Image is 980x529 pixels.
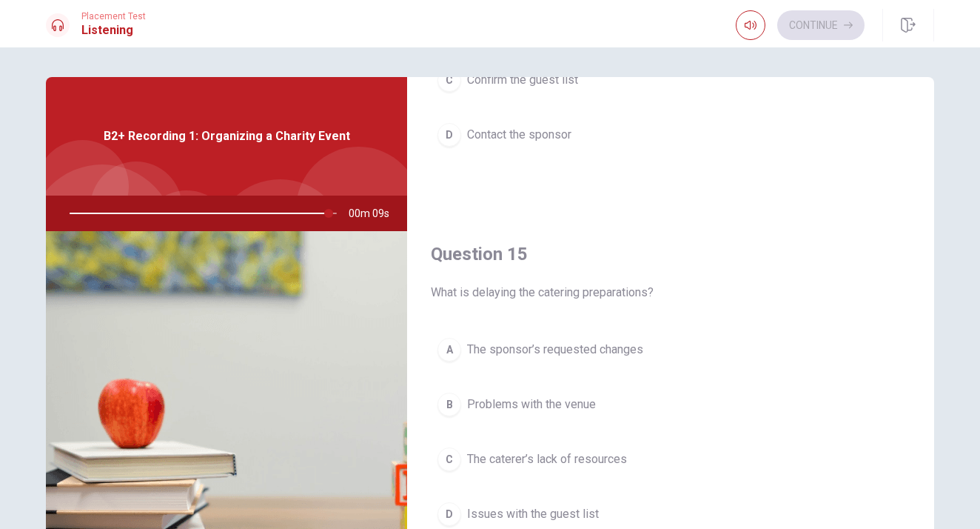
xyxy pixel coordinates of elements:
span: Contact the sponsor [467,126,571,144]
span: Issues with the guest list [467,505,599,523]
div: C [437,448,461,471]
span: What is delaying the catering preparations? [431,284,910,302]
div: A [437,338,461,362]
span: Confirm the guest list [467,71,578,89]
div: B [437,393,461,416]
span: Placement Test [81,11,146,21]
div: D [437,123,461,147]
h4: Question 15 [431,242,910,266]
button: BProblems with the venue [431,386,910,423]
button: AThe sponsor’s requested changes [431,331,910,368]
span: Problems with the venue [467,396,596,413]
div: C [437,68,461,92]
div: D [437,502,461,526]
span: The caterer’s lack of resources [467,450,627,468]
span: The sponsor’s requested changes [467,341,643,359]
button: DContact the sponsor [431,116,910,153]
button: CConfirm the guest list [431,61,910,99]
h1: Listening [81,21,146,39]
span: B2+ Recording 1: Organizing a Charity Event [104,127,350,145]
button: CThe caterer’s lack of resources [431,441,910,478]
span: 00m 09s [349,196,401,231]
